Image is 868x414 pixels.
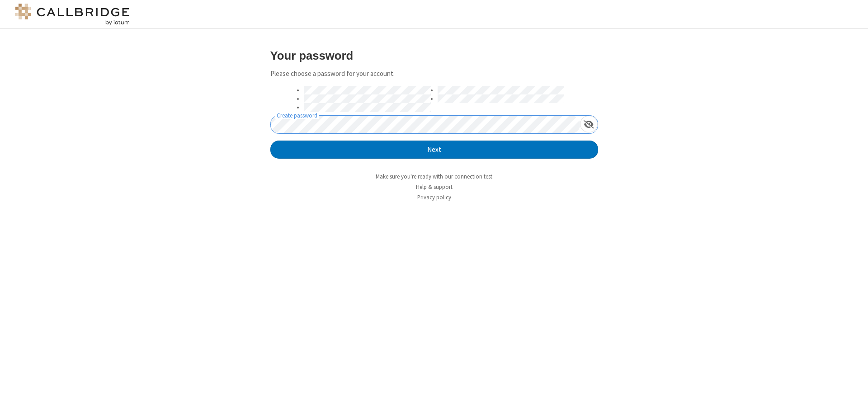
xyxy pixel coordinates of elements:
a: Help & support [416,183,453,191]
img: logo@2x.png [14,4,131,25]
button: Next [270,141,598,159]
div: Show password [580,116,598,132]
h3: Your password [270,49,598,62]
input: Create password [271,116,580,133]
a: Make sure you're ready with our connection test [376,173,492,180]
a: Privacy policy [417,193,451,201]
p: Please choose a password for your account. [270,69,598,79]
